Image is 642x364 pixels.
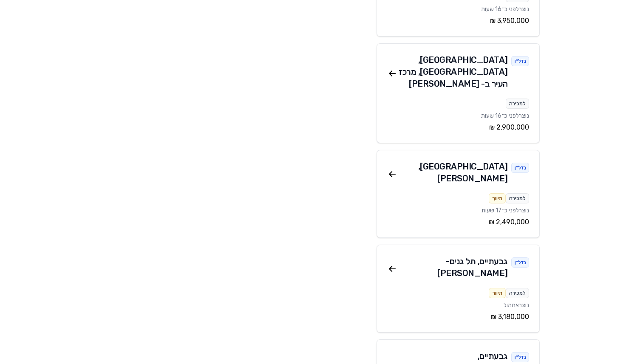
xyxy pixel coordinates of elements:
span: נוצר לפני כ־16 שעות [481,112,529,119]
div: נדל״ן [511,163,529,173]
div: למכירה [506,193,529,203]
span: נוצר לפני כ־16 שעות [481,6,529,13]
span: נוצר לפני כ־17 שעות [481,207,529,214]
div: גבעתיים , תל גנים - [PERSON_NAME] [397,255,508,279]
div: ‏3,950,000 ‏₪ [387,16,529,26]
div: נדל״ן [511,257,529,268]
div: למכירה [506,288,529,298]
div: למכירה [506,99,529,109]
div: [GEOGRAPHIC_DATA] , [PERSON_NAME] [397,161,508,184]
div: נדל״ן [511,352,529,362]
div: [GEOGRAPHIC_DATA] , [GEOGRAPHIC_DATA], מרכז העיר ב - [PERSON_NAME] [397,54,508,90]
div: נדל״ן [511,56,529,66]
span: נוצר אתמול [504,302,529,309]
div: ‏2,490,000 ‏₪ [387,217,529,227]
div: ‏3,180,000 ‏₪ [387,312,529,322]
div: ‏2,900,000 ‏₪ [387,122,529,133]
div: תיווך [489,288,506,298]
div: תיווך [489,193,506,203]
